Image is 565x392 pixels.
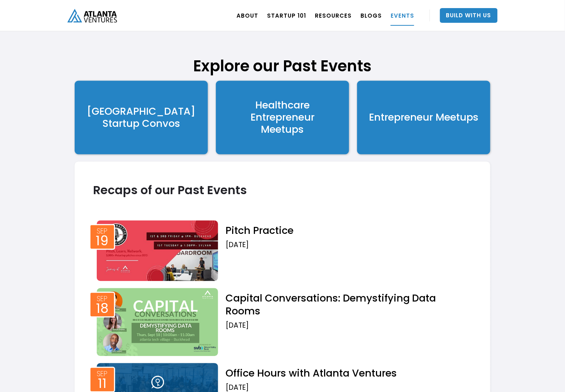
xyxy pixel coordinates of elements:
a: Startup 101 [267,5,306,26]
a: BLOGS [360,5,382,26]
div: Entrepreneur Meetups [369,111,479,124]
img: Event thumb [97,288,218,357]
h2: Pitch Practice [225,224,472,237]
div: Healthcare Entrepreneur Meetups [250,99,315,136]
div: Sep [97,371,108,378]
a: [GEOGRAPHIC_DATA]Startup Convos [75,81,208,154]
div: 18 [96,303,109,314]
a: RESOURCES [315,5,352,26]
img: Event thumb [97,221,218,281]
a: Build With Us [440,8,498,23]
div: 19 [96,236,109,247]
div: Sep [97,296,108,303]
h2: Office Hours with Atlanta Ventures [225,367,472,380]
a: Event thumbSep19Pitch Practice[DATE] [93,219,472,281]
a: HealthcareEntrepreneurMeetups [216,81,349,154]
div: Sep [97,228,108,235]
div: [GEOGRAPHIC_DATA] Startup Convos [87,106,195,130]
div: 11 [98,378,107,389]
a: EVENTS [391,5,414,26]
a: ABOUT [237,5,258,26]
a: Event thumbSep18Capital Conversations: Demystifying Data Rooms[DATE] [93,286,472,357]
h2: Recaps of our Past Events [93,184,472,197]
h2: Capital Conversations: Demystifying Data Rooms [225,292,472,318]
a: Entrepreneur Meetups [357,81,490,154]
div: [DATE] [225,321,472,330]
div: [DATE] [225,241,472,250]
